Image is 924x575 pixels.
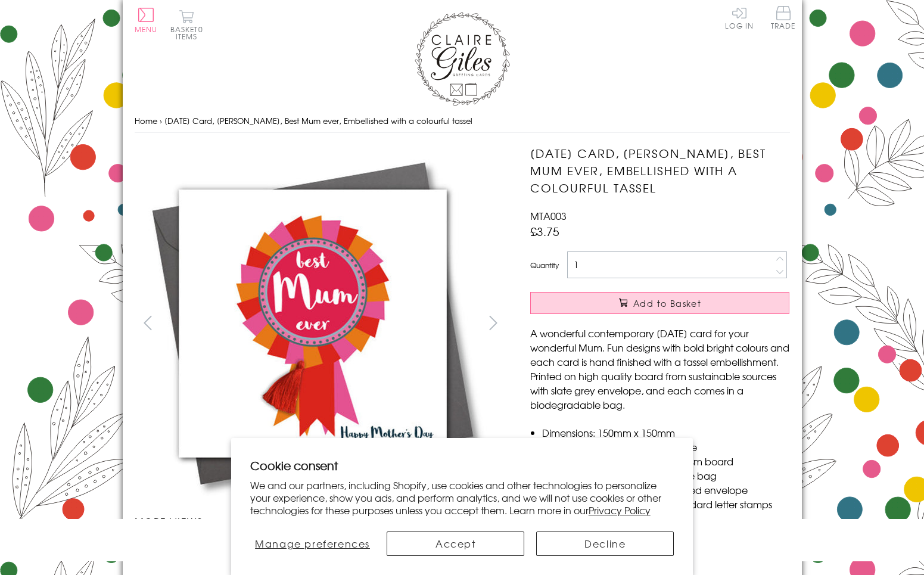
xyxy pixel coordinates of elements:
[480,309,506,336] button: next
[255,536,370,551] span: Manage preferences
[530,223,559,240] span: £3.75
[530,292,789,314] button: Add to Basket
[135,309,161,336] button: prev
[250,532,375,556] button: Manage preferences
[160,115,162,126] span: ›
[250,479,674,516] p: We and our partners, including Shopify, use cookies and other technologies to personalize your ex...
[176,24,203,42] span: 0 items
[135,24,158,35] span: Menu
[415,12,510,106] img: Claire Giles Greetings Cards
[135,8,158,33] button: Menu
[530,326,789,412] p: A wonderful contemporary [DATE] card for your wonderful Mum. Fun designs with bold bright colours...
[536,532,674,556] button: Decline
[135,109,790,133] nav: breadcrumbs
[135,514,507,529] h3: More views
[530,260,559,271] label: Quantity
[134,145,491,502] img: Mother's Day Card, Rosette, Best Mum ever, Embellished with a colourful tassel
[542,425,789,440] li: Dimensions: 150mm x 150mm
[771,6,796,32] a: Trade
[170,10,203,40] button: Basket0 items
[530,145,789,196] h1: [DATE] Card, [PERSON_NAME], Best Mum ever, Embellished with a colourful tassel
[771,6,796,29] span: Trade
[250,457,674,474] h2: Cookie consent
[164,115,472,126] span: [DATE] Card, [PERSON_NAME], Best Mum ever, Embellished with a colourful tassel
[633,297,701,309] span: Add to Basket
[387,532,524,556] button: Accept
[530,209,567,223] span: MTA003
[135,115,157,126] a: Home
[589,503,651,517] a: Privacy Policy
[506,145,864,502] img: Mother's Day Card, Rosette, Best Mum ever, Embellished with a colourful tassel
[725,6,754,29] a: Log In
